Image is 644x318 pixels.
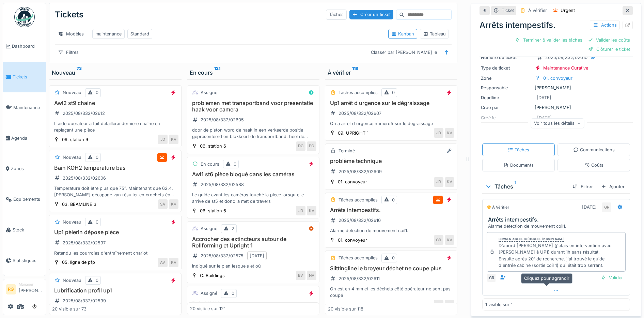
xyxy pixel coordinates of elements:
[481,75,532,81] div: Zone
[96,219,98,225] div: 0
[481,104,631,111] div: [PERSON_NAME]
[296,271,305,280] div: BV
[52,185,178,198] div: Température doit être plus que 75°. Maintenant que 62,4. [PERSON_NAME] décapage van résulter en c...
[96,154,98,161] div: 0
[503,162,534,168] div: Documents
[338,237,367,243] div: 01. convoyeur
[19,282,43,297] li: [PERSON_NAME]
[499,242,623,269] div: D'abord [PERSON_NAME] (j'étais en intervention avec [PERSON_NAME] à UP1) durant 1h sans résultat....
[13,257,43,264] span: Statistiques
[338,179,367,185] div: 01. convoyeur
[190,100,316,113] h3: problemen met transportband voor presentatie haak voor camera
[52,100,178,106] h3: Awl2 st9 chaine
[392,197,395,203] div: 0
[130,31,149,37] div: Standard
[434,300,443,309] div: JD
[158,135,168,144] div: JD
[537,94,551,101] div: [DATE]
[445,177,454,187] div: KV
[339,110,381,117] div: 2025/08/332/02607
[531,118,584,128] div: Voir tous les détails
[488,216,627,223] h3: Arrêts intempestifs.
[339,275,380,282] div: 2025/08/332/02611
[488,223,627,229] div: Alarme détection de mouvement coil1.
[328,286,454,299] div: On est en 4 mm et les déchets côté opérateur ne sont pas coupé
[200,208,226,214] div: 06. station 6
[434,235,443,245] div: GR
[328,306,363,312] div: 20 visible sur 118
[3,31,46,62] a: Dashboard
[63,298,106,304] div: 2025/08/332/02599
[481,85,631,91] div: [PERSON_NAME]
[11,135,43,141] span: Agenda
[487,273,496,283] div: GR
[502,7,514,14] div: Ticket
[445,235,454,245] div: KV
[543,75,572,81] div: 01. convoyeur
[55,29,87,39] div: Modèles
[190,301,316,307] h3: Bain KOH2 trop bas
[201,117,244,123] div: 2025/08/332/02605
[190,69,317,77] div: En cours
[63,154,81,161] div: Nouveau
[169,199,178,209] div: KV
[326,10,347,19] div: Tâches
[19,282,43,287] div: Manager
[391,31,414,37] div: Kanban
[169,258,178,267] div: KV
[63,277,81,284] div: Nouveau
[234,161,236,167] div: 0
[63,240,106,246] div: 2025/08/332/02597
[200,143,226,149] div: 06. station 6
[169,135,178,144] div: KV
[339,197,378,203] div: Tâches accomplies
[339,217,381,224] div: 2025/08/332/02610
[52,120,178,133] div: L aide opérateur à fait détaillerai dernière chaîne en replaçant une pièce
[545,54,587,61] div: 2025/08/332/02610
[63,175,106,181] div: 2025/08/332/02606
[338,302,386,308] div: 12. Trancheur de cop...
[521,273,572,283] div: Cliquez pour agrandir
[52,165,178,171] h3: Bain KOH2 temperature bas
[52,250,178,256] div: Retendu les courroies d'entraînement chariot
[570,182,596,191] div: Filtrer
[307,271,316,280] div: NV
[485,301,513,308] div: 1 visible sur 1
[584,162,603,168] div: Coûts
[445,128,454,138] div: KV
[190,127,316,140] div: door de piston word de haak in een verkeerde positie gepresenteerd en blokkeert de transportband....
[3,215,46,245] a: Stock
[201,290,217,297] div: Assigné
[190,236,316,249] h3: Accrocher des extincteurs autour de Rollforming et Upright 1
[52,69,179,77] div: Nouveau
[296,141,305,151] div: DG
[13,74,43,80] span: Tickets
[55,47,82,57] div: Filtres
[339,255,378,261] div: Tâches accomplies
[232,290,234,297] div: 0
[3,245,46,276] a: Statistiques
[392,89,395,96] div: 0
[582,204,597,210] div: [DATE]
[55,6,83,24] div: Tickets
[14,7,35,27] img: Badge_color-CXgf-gQk.svg
[561,7,575,14] div: Urgent
[328,265,454,272] h3: Slittingline le broyeur déchet ne coupe plus
[528,7,547,14] div: À vérifier
[512,35,585,45] div: Terminer & valider les tâches
[307,206,316,215] div: KV
[96,89,98,96] div: 0
[63,219,81,225] div: Nouveau
[434,177,443,187] div: JD
[96,277,98,284] div: 0
[77,69,82,77] sup: 73
[6,284,16,294] li: RG
[328,227,454,234] div: Alarme détection de mouvement coil1.
[12,43,43,49] span: Dashboard
[6,282,43,298] a: RG Manager[PERSON_NAME]
[328,158,454,164] h3: problème technique
[3,153,46,184] a: Zones
[62,136,88,143] div: 09. station 9
[296,206,305,215] div: JD
[13,196,43,202] span: Équipements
